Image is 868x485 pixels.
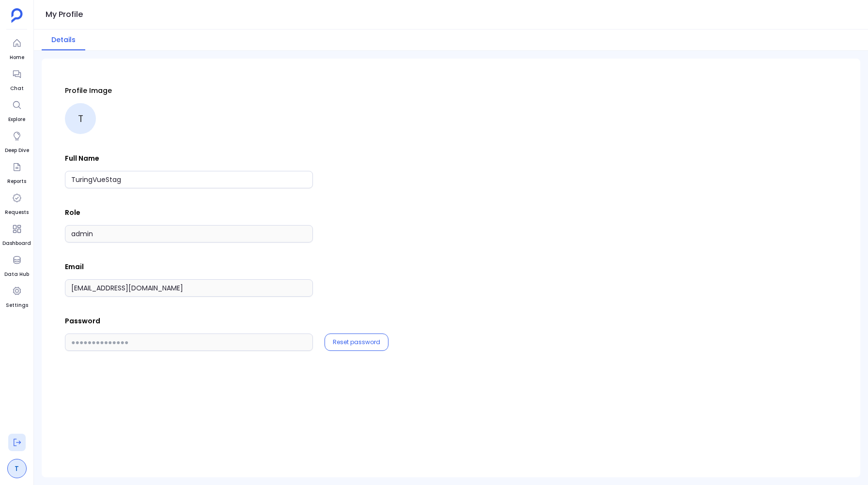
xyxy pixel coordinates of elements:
[8,34,26,61] a: Home
[4,271,29,278] span: Data Hub
[65,153,837,163] p: Full Name
[8,85,26,92] span: Chat
[6,282,28,309] a: Settings
[7,158,26,185] a: Reports
[8,96,26,123] a: Explore
[5,209,29,216] span: Requests
[65,86,837,95] p: Profile Image
[7,178,26,185] span: Reports
[65,225,313,242] input: Role
[42,30,85,50] button: Details
[8,116,26,123] span: Explore
[333,338,380,346] button: Reset password
[8,54,26,61] span: Home
[65,262,837,272] p: Email
[5,127,29,154] a: Deep Dive
[65,208,837,217] p: Role
[5,189,29,216] a: Requests
[65,279,313,297] input: Email
[65,171,313,188] input: Full Name
[6,302,28,309] span: Settings
[65,103,96,134] div: T
[4,251,29,278] a: Data Hub
[2,240,31,247] span: Dashboard
[5,147,29,154] span: Deep Dive
[65,333,313,351] input: ●●●●●●●●●●●●●●
[8,65,26,92] a: Chat
[7,459,27,478] a: T
[2,220,31,247] a: Dashboard
[46,8,83,21] h1: My Profile
[65,316,837,326] p: Password
[11,8,23,23] img: petavue logo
